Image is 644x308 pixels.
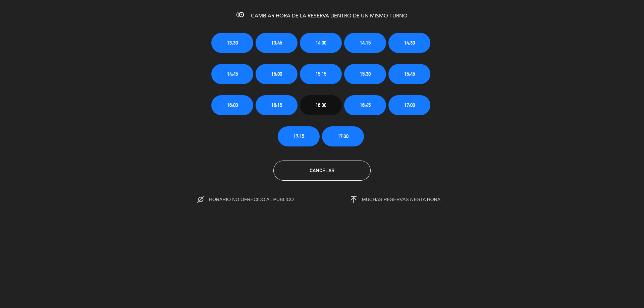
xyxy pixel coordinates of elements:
span: MUCHAS RESERVAS A ESTA HORA [362,197,440,202]
button: 17:30 [322,126,364,146]
button: 17:15 [278,126,320,146]
span: 16:30 [316,101,326,109]
span: 15:45 [404,70,415,78]
button: 14:45 [211,64,253,84]
button: 15:00 [256,64,298,84]
button: 16:00 [211,95,253,115]
button: 13:30 [211,33,253,53]
button: 14:00 [300,33,342,53]
span: 15:00 [271,70,282,78]
span: Cancelar [310,168,334,173]
span: 15:15 [316,70,326,78]
button: 14:30 [388,33,430,53]
span: 14:30 [404,39,415,47]
button: 15:15 [300,64,342,84]
span: HORARIO NO OFRECIDO AL PUBLICO [209,197,308,202]
span: 16:45 [360,101,371,109]
span: 13:30 [227,39,238,47]
span: 14:00 [316,39,326,47]
button: 16:30 [300,95,342,115]
button: Cancelar [273,161,371,181]
span: 17:30 [338,132,348,140]
button: 14:15 [344,33,386,53]
span: CAMBIAR HORA DE LA RESERVA DENTRO DE UN MISMO TURNO [251,13,408,19]
span: 17:15 [293,132,304,140]
span: 14:15 [360,39,371,47]
span: 15:30 [360,70,371,78]
span: 16:15 [271,101,282,109]
button: 16:45 [344,95,386,115]
button: 15:45 [388,64,430,84]
span: 14:45 [227,70,238,78]
button: 16:15 [256,95,298,115]
button: 13:45 [256,33,298,53]
button: 17:00 [388,95,430,115]
span: 13:45 [271,39,282,47]
span: 16:00 [227,101,238,109]
span: 17:00 [404,101,415,109]
button: 15:30 [344,64,386,84]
